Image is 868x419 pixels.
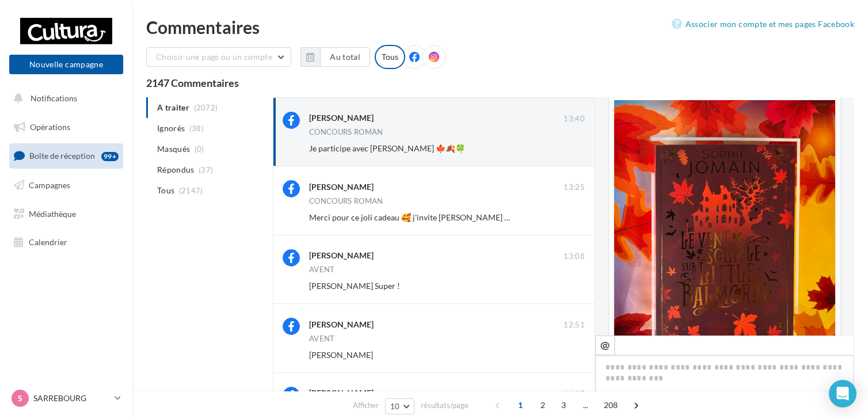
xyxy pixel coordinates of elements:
[7,173,125,197] a: Campagnes
[353,400,379,411] span: Afficher
[33,393,110,404] p: SARREBOURG
[375,45,405,69] div: Tous
[146,47,291,67] button: Choisir une page ou un compte
[7,230,125,254] a: Calendrier
[309,335,335,342] div: AVENT
[600,340,610,350] i: @
[7,115,125,139] a: Opérations
[7,202,125,226] a: Médiathèque
[309,181,374,193] div: [PERSON_NAME]
[672,17,854,31] a: Associer mon compte et mes pages Facebook
[179,186,203,195] span: (2147)
[189,124,204,133] span: (38)
[7,86,121,111] button: Notifications
[101,152,119,161] div: 99+
[30,122,70,132] span: Opérations
[31,93,77,103] span: Notifications
[309,212,514,222] span: Merci pour ce joli cadeau 🥰 j'invite [PERSON_NAME] 🥳
[564,114,585,124] span: 13:40
[157,185,174,196] span: Tous
[309,266,335,273] div: AVENT
[309,128,383,136] div: CONCOURS ROMAN
[309,387,374,399] div: [PERSON_NAME]
[320,47,370,67] button: Au total
[9,387,123,409] a: S SARREBOURG
[564,320,585,330] span: 12:51
[199,165,213,174] span: (37)
[156,52,272,62] span: Choisir une page ou un compte
[146,18,854,36] div: Commentaires
[157,164,195,176] span: Répondus
[595,336,615,355] button: @
[309,250,374,261] div: [PERSON_NAME]
[309,281,400,291] span: [PERSON_NAME] Super !
[29,180,70,190] span: Campagnes
[300,47,370,67] button: Au total
[599,396,623,414] span: 208
[146,78,854,88] div: 2147 Commentaires
[564,182,585,193] span: 13:25
[309,350,373,360] span: [PERSON_NAME]
[195,144,204,154] span: (0)
[534,396,552,414] span: 2
[554,396,573,414] span: 3
[577,396,595,414] span: ...
[7,143,125,168] a: Boîte de réception99+
[564,252,585,262] span: 13:08
[385,398,414,414] button: 10
[18,393,22,404] span: S
[157,143,190,155] span: Masqués
[29,208,76,218] span: Médiathèque
[390,402,400,411] span: 10
[309,197,383,205] div: CONCOURS ROMAN
[564,389,585,399] span: 11:07
[157,123,185,134] span: Ignorés
[829,380,856,407] div: Open Intercom Messenger
[309,143,465,153] span: Je participe avec [PERSON_NAME] 🍁🍂🍀
[29,237,67,247] span: Calendrier
[29,151,95,161] span: Boîte de réception
[309,112,374,124] div: [PERSON_NAME]
[511,396,530,414] span: 1
[421,400,469,411] span: résultats/page
[9,55,123,74] button: Nouvelle campagne
[309,319,374,330] div: [PERSON_NAME]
